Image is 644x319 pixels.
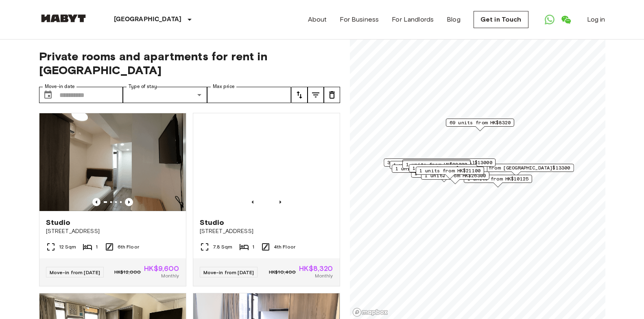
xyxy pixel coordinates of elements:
[340,15,379,24] a: For Business
[144,265,179,272] span: HK$9,600
[392,15,434,24] a: For Landlords
[395,165,456,172] span: 1 units from HK$11200
[39,113,186,286] a: Marketing picture of unit HK-01-067-028-01Previous imagePrevious imageStudio[STREET_ADDRESS]12 Sq...
[252,243,254,251] span: 1
[46,218,71,227] span: Studio
[445,119,514,131] div: Map marker
[402,159,470,172] div: Map marker
[161,272,179,279] span: Monthly
[96,243,98,251] span: 1
[45,83,75,90] label: Move-in date
[39,49,340,77] span: Private rooms and apartments for rent in [GEOGRAPHIC_DATA]
[419,167,480,174] span: 1 units from HK$21100
[276,198,284,206] button: Previous image
[352,308,388,317] a: Mapbox logo
[129,83,157,90] label: Type of stay
[406,161,467,168] span: 1 units from HK$22000
[200,218,225,227] span: Studio
[315,272,333,279] span: Monthly
[391,165,460,177] div: Map marker
[46,227,179,235] span: [STREET_ADDRESS]
[447,15,461,24] a: Blog
[467,175,528,183] span: 1 units from HK$10125
[125,198,133,206] button: Previous image
[389,161,458,174] div: Map marker
[299,265,333,272] span: HK$8,320
[463,175,532,187] div: Map marker
[415,167,484,179] div: Map marker
[39,113,186,211] img: Marketing picture of unit HK-01-067-028-01
[40,87,56,103] button: Choose date
[402,161,470,173] div: Map marker
[384,158,496,171] div: Map marker
[118,243,139,251] span: 6th Floor
[114,268,141,276] span: HK$12,000
[393,161,454,169] span: 1 units from HK$10650
[249,198,257,206] button: Previous image
[114,15,182,24] p: [GEOGRAPHIC_DATA]
[193,113,340,286] a: Marketing picture of unit HK-01-067-024-01Previous imagePrevious imageStudio[STREET_ADDRESS]7.8 S...
[50,269,100,275] span: Move-in from [DATE]
[200,227,333,235] span: [STREET_ADDRESS]
[274,243,295,251] span: 4th Floor
[308,87,324,103] button: tune
[462,164,570,172] span: 11 units from [GEOGRAPHIC_DATA]$13300
[449,119,510,126] span: 69 units from HK$8320
[415,166,483,179] div: Map marker
[424,172,485,179] span: 1 units from HK$26300
[558,11,574,28] a: Open WeChat
[269,268,296,276] span: HK$10,400
[406,160,467,167] span: 2 units from HK$10170
[213,243,233,251] span: 7.8 Sqm
[324,87,340,103] button: tune
[412,165,473,172] span: 1 units from HK$11450
[458,164,574,176] div: Map marker
[203,269,254,275] span: Move-in from [DATE]
[421,172,489,184] div: Map marker
[213,83,235,90] label: Max price
[587,15,605,24] a: Log in
[474,11,528,28] a: Get in Touch
[193,113,340,211] img: Marketing picture of unit HK-01-067-024-01
[408,164,477,177] div: Map marker
[92,198,100,206] button: Previous image
[308,15,327,24] a: About
[387,159,492,166] span: 3 units from [GEOGRAPHIC_DATA]$13000
[541,11,558,28] a: Open WhatsApp
[39,14,88,22] img: Habyt
[59,243,76,251] span: 12 Sqm
[291,87,308,103] button: tune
